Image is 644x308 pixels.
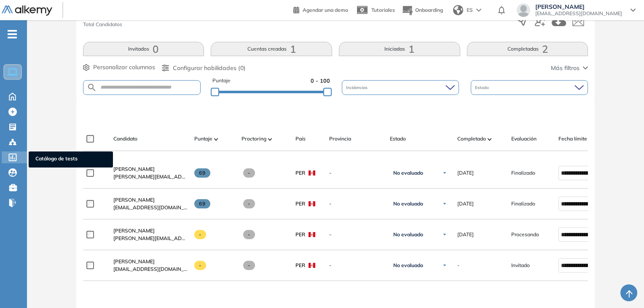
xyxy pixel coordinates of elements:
[511,135,537,143] span: Evaluación
[113,197,155,203] span: [PERSON_NAME]
[511,169,535,177] span: Finalizado
[329,262,383,269] span: -
[214,138,218,140] img: [missing "en.ARROW_ALT" translation]
[293,4,348,14] a: Agendar una demo
[457,135,486,143] span: Completado
[511,200,535,208] span: Finalizado
[471,80,588,95] div: Estado
[113,135,137,143] span: Candidato
[393,262,423,269] span: No evaluado
[113,166,155,172] span: [PERSON_NAME]
[173,64,246,73] span: Configurar habilidades (0)
[342,80,459,95] div: Incidencias
[453,5,463,15] img: world
[442,263,447,268] img: Ícono de flecha
[295,200,305,208] span: PER
[393,200,423,207] span: No evaluado
[162,64,246,73] button: Configurar habilidades (0)
[415,7,443,13] span: Onboarding
[2,5,52,16] img: Logo
[329,200,383,208] span: -
[211,42,332,56] button: Cuentas creadas1
[243,168,255,178] span: -
[329,135,351,143] span: Provincia
[87,82,97,93] img: SEARCH_ALT
[113,204,188,211] span: [EMAIL_ADDRESS][DOMAIN_NAME]
[346,84,369,91] span: Incidencias
[371,7,395,13] span: Tutoriales
[535,3,622,10] span: [PERSON_NAME]
[35,155,106,164] span: Catálogo de tests
[194,135,212,143] span: Puntaje
[309,201,315,206] img: PER
[113,258,155,265] span: [PERSON_NAME]
[83,42,204,56] button: Invitados0
[467,6,473,14] span: ES
[442,201,447,206] img: Ícono de flecha
[212,77,231,85] span: Puntaje
[93,63,155,72] span: Personalizar columnas
[390,135,406,143] span: Estado
[329,169,383,177] span: -
[442,170,447,176] img: Ícono de flecha
[243,261,255,270] span: -
[457,169,474,177] span: [DATE]
[295,262,305,269] span: PER
[243,230,255,239] span: -
[8,33,17,35] i: -
[243,199,255,208] span: -
[442,232,447,237] img: Ícono de flecha
[303,7,348,13] span: Agendar una demo
[475,84,491,91] span: Estado
[476,8,481,12] img: arrow
[558,135,587,143] span: Fecha límite
[295,135,306,143] span: País
[113,227,188,235] a: [PERSON_NAME]
[511,231,539,238] span: Procesando
[311,77,330,85] span: 0 - 100
[113,235,188,242] span: [PERSON_NAME][EMAIL_ADDRESS][DOMAIN_NAME]
[241,135,266,143] span: Proctoring
[402,1,443,19] button: Onboarding
[295,169,305,177] span: PER
[113,165,188,173] a: [PERSON_NAME]
[339,42,460,56] button: Iniciadas1
[113,173,188,181] span: [PERSON_NAME][EMAIL_ADDRESS][PERSON_NAME][DOMAIN_NAME]
[457,231,474,238] span: [DATE]
[113,258,188,265] a: [PERSON_NAME]
[511,262,530,269] span: Invitado
[309,170,315,176] img: PER
[457,262,459,269] span: -
[194,261,207,270] span: -
[268,138,272,140] img: [missing "en.ARROW_ALT" translation]
[457,200,474,208] span: [DATE]
[113,265,188,273] span: [EMAIL_ADDRESS][DOMAIN_NAME]
[83,63,155,72] button: Personalizar columnas
[535,10,622,17] span: [EMAIL_ADDRESS][DOMAIN_NAME]
[329,231,383,238] span: -
[194,230,207,239] span: -
[194,199,211,208] span: 69
[295,231,305,238] span: PER
[113,227,155,234] span: [PERSON_NAME]
[113,196,188,204] a: [PERSON_NAME]
[488,138,492,140] img: [missing "en.ARROW_ALT" translation]
[393,170,423,176] span: No evaluado
[194,168,211,178] span: 69
[83,21,122,28] span: Total Candidatos
[393,231,423,238] span: No evaluado
[309,232,315,237] img: PER
[467,42,588,56] button: Completadas2
[309,263,315,268] img: PER
[551,64,580,73] span: Más filtros
[551,64,588,73] button: Más filtros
